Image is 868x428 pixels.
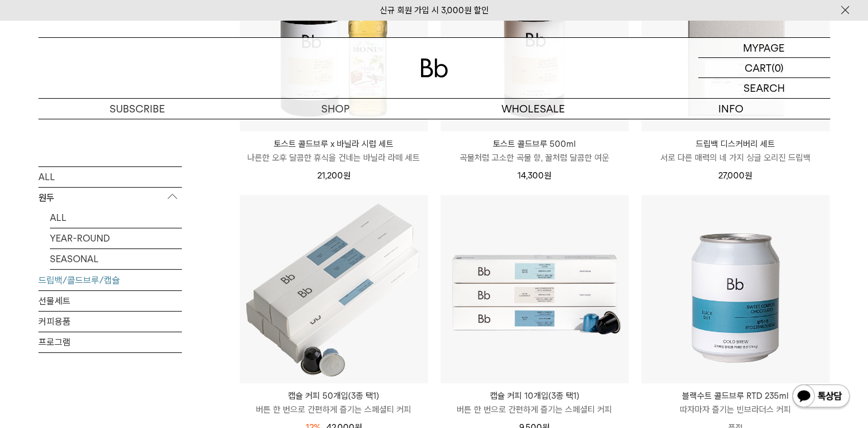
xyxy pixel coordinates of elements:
[38,167,182,187] a: ALL
[240,389,428,403] p: 캡슐 커피 50개입(3종 택1)
[632,99,830,119] p: INFO
[641,151,830,165] p: 서로 다른 매력의 네 가지 싱글 오리진 드립백
[441,389,629,403] p: 캡슐 커피 10개입(3종 택1)
[240,195,428,383] img: 캡슐 커피 50개입(3종 택1)
[744,78,785,98] p: SEARCH
[441,137,629,151] p: 토스트 콜드브루 500ml
[240,137,428,151] p: 토스트 콜드브루 x 바닐라 시럽 세트
[434,99,632,119] p: WHOLESALE
[641,137,830,151] p: 드립백 디스커버리 세트
[641,389,830,403] p: 블랙수트 콜드브루 RTD 235ml
[240,403,428,417] p: 버튼 한 번으로 간편하게 즐기는 스페셜티 커피
[50,228,182,248] a: YEAR-ROUND
[641,137,830,165] a: 드립백 디스커버리 세트 서로 다른 매력의 네 가지 싱글 오리진 드립백
[441,195,629,383] img: 캡슐 커피 10개입(3종 택1)
[317,170,351,181] span: 21,200
[745,58,772,77] p: CART
[50,208,182,228] a: ALL
[441,137,629,165] a: 토스트 콜드브루 500ml 곡물처럼 고소한 곡물 향, 꿀처럼 달콤한 여운
[38,188,182,208] p: 원두
[698,38,830,58] a: MYPAGE
[441,151,629,165] p: 곡물처럼 고소한 곡물 향, 꿀처럼 달콤한 여운
[698,58,830,78] a: CART (0)
[441,389,629,417] a: 캡슐 커피 10개입(3종 택1) 버튼 한 번으로 간편하게 즐기는 스페셜티 커피
[240,137,428,165] a: 토스트 콜드브루 x 바닐라 시럽 세트 나른한 오후 달콤한 휴식을 건네는 바닐라 라떼 세트
[517,170,551,181] span: 14,300
[743,38,785,57] p: MYPAGE
[50,249,182,269] a: SEASONAL
[718,170,752,181] span: 27,000
[544,170,551,181] span: 원
[240,389,428,417] a: 캡슐 커피 50개입(3종 택1) 버튼 한 번으로 간편하게 즐기는 스페셜티 커피
[38,99,236,119] a: SUBSCRIBE
[745,170,752,181] span: 원
[380,5,489,15] a: 신규 회원 가입 시 3,000원 할인
[421,59,448,77] img: 로고
[38,332,182,352] a: 프로그램
[38,270,182,290] a: 드립백/콜드브루/캡슐
[441,403,629,417] p: 버튼 한 번으로 간편하게 즐기는 스페셜티 커피
[641,195,830,383] img: 블랙수트 콜드브루 RTD 235ml
[240,151,428,165] p: 나른한 오후 달콤한 휴식을 건네는 바닐라 라떼 세트
[38,291,182,311] a: 선물세트
[641,389,830,417] a: 블랙수트 콜드브루 RTD 235ml 따자마자 즐기는 빈브라더스 커피
[641,403,830,417] p: 따자마자 즐기는 빈브라더스 커피
[38,312,182,332] a: 커피용품
[236,99,434,119] a: SHOP
[791,383,851,411] img: 카카오톡 채널 1:1 채팅 버튼
[772,58,784,77] p: (0)
[343,170,351,181] span: 원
